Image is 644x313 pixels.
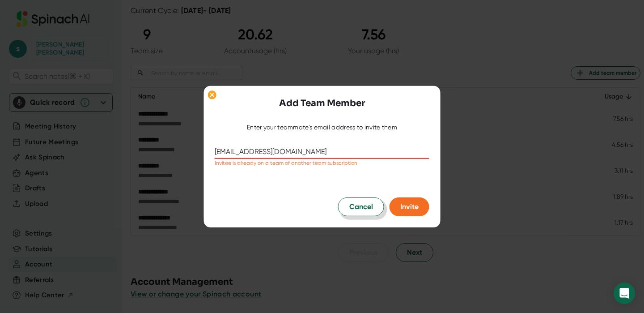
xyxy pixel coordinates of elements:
h3: Add Team Member [279,97,365,110]
input: kale@acme.co [215,145,429,159]
div: Invitee is already on a team of another team subscription [215,159,429,167]
div: Open Intercom Messenger [614,283,635,304]
span: Cancel [349,202,373,212]
span: Invite [400,202,419,211]
div: Enter your teammate's email address to invite them [247,124,397,132]
button: Invite [390,197,429,216]
button: Cancel [338,197,384,216]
